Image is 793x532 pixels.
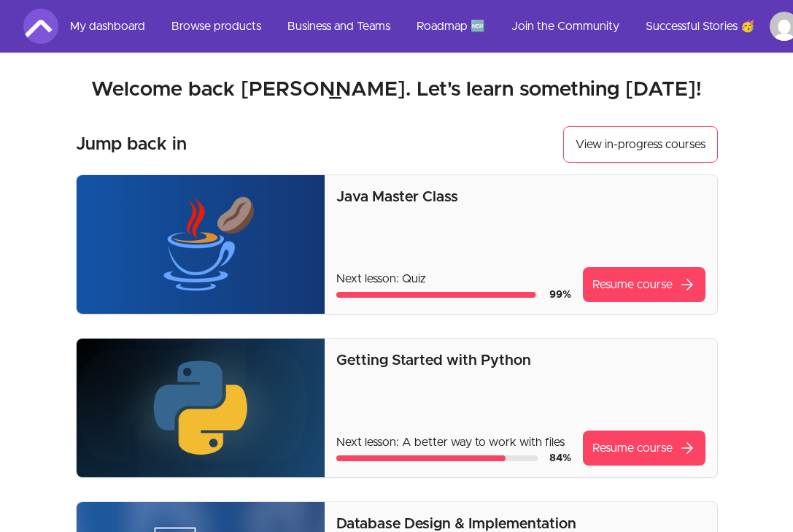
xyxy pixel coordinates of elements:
[583,267,705,302] a: Resume coursearrow_forward
[23,77,770,103] h2: Welcome back [PERSON_NAME]. Let's learn something [DATE]!
[336,350,705,371] p: Getting Started with Python
[58,9,157,44] a: My dashboard
[336,455,537,461] div: Course progress
[549,290,571,300] span: 99 %
[549,453,571,463] span: 84 %
[160,9,273,44] a: Browse products
[563,126,718,163] button: View in-progress courses
[405,9,497,44] a: Roadmap 🆕
[76,133,187,156] h3: Jump back in
[336,292,537,298] div: Course progress
[276,9,402,44] a: Business and Teams
[77,175,325,314] img: Product image for Java Master Class
[678,276,696,293] span: arrow_forward
[336,187,705,207] p: Java Master Class
[77,339,325,477] img: Product image for Getting Started with Python
[678,439,696,457] span: arrow_forward
[336,433,570,451] p: Next lesson: A better way to work with files
[500,9,631,44] a: Join the Community
[23,9,58,44] img: Amigoscode logo
[634,9,767,44] a: Successful Stories 🥳
[583,431,705,466] a: Resume coursearrow_forward
[336,270,570,288] p: Next lesson: Quiz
